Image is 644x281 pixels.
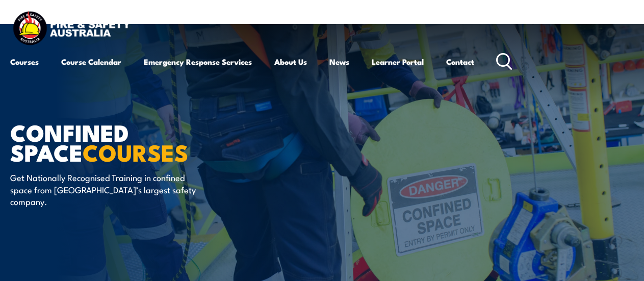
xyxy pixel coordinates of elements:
[372,49,424,74] a: Learner Portal
[446,49,474,74] a: Contact
[274,49,307,74] a: About Us
[10,49,39,74] a: Courses
[83,134,188,169] strong: COURSES
[61,49,121,74] a: Course Calendar
[329,49,349,74] a: News
[10,171,196,207] p: Get Nationally Recognised Training in confined space from [GEOGRAPHIC_DATA]’s largest safety comp...
[144,49,252,74] a: Emergency Response Services
[10,122,262,162] h1: Confined Space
